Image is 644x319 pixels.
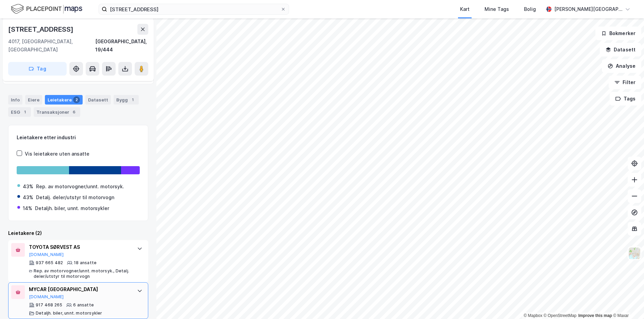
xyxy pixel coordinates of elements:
[17,133,140,142] div: Leietakere etter industri
[35,204,109,212] div: Detaljh. biler, unnt. motorsykler
[29,252,64,257] button: [DOMAIN_NAME]
[610,92,641,106] button: Tags
[524,313,542,318] a: Mapbox
[602,59,641,73] button: Analyse
[21,109,28,115] div: 1
[8,24,75,35] div: [STREET_ADDRESS]
[74,260,97,266] div: 18 ansatte
[610,286,644,319] div: Kontrollprogram for chat
[25,95,42,105] div: Eiere
[73,96,80,103] div: 2
[628,247,641,260] img: Z
[8,95,22,105] div: Info
[609,76,641,89] button: Filter
[29,243,130,251] div: TOYOTA SØRVEST AS
[129,96,136,103] div: 1
[34,268,130,279] div: Rep. av motorvogner/unnt. motorsyk., Detalj. deler/utstyr til motorvogn
[36,302,62,308] div: 917 468 265
[8,62,67,76] button: Tag
[8,107,31,117] div: ESG
[25,150,89,158] div: Vis leietakere uten ansatte
[23,182,33,191] div: 43%
[8,229,148,237] div: Leietakere (2)
[95,37,148,54] div: [GEOGRAPHIC_DATA], 19/444
[23,193,33,202] div: 43%
[544,313,577,318] a: OpenStreetMap
[85,95,111,105] div: Datasett
[11,3,82,15] img: logo.f888ab2527a4732fd821a326f86c7f29.svg
[554,5,622,13] div: [PERSON_NAME][GEOGRAPHIC_DATA]
[34,107,80,117] div: Transaksjoner
[114,95,139,105] div: Bygg
[600,43,641,57] button: Datasett
[29,285,130,293] div: MYCAR [GEOGRAPHIC_DATA]
[485,5,509,13] div: Mine Tags
[107,4,281,14] input: Søk på adresse, matrikkel, gårdeiere, leietakere eller personer
[36,182,124,191] div: Rep. av motorvogner/unnt. motorsyk.
[45,95,83,105] div: Leietakere
[595,27,641,40] button: Bokmerker
[23,204,32,212] div: 14%
[36,260,63,266] div: 937 665 482
[36,193,114,202] div: Detalj. deler/utstyr til motorvogn
[71,109,78,115] div: 6
[524,5,536,13] div: Bolig
[610,286,644,319] iframe: Chat Widget
[460,5,470,13] div: Kart
[29,294,64,300] button: [DOMAIN_NAME]
[73,302,94,308] div: 6 ansatte
[8,37,95,54] div: 4017, [GEOGRAPHIC_DATA], [GEOGRAPHIC_DATA]
[578,313,612,318] a: Improve this map
[36,310,102,316] div: Detaljh. biler, unnt. motorsykler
